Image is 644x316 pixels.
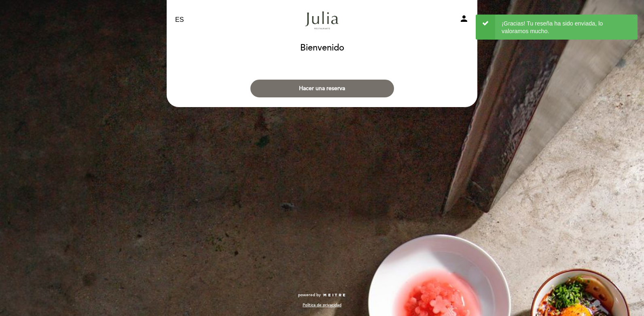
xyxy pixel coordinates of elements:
[303,302,341,308] a: Política de privacidad
[633,15,636,20] button: ×
[250,80,394,97] button: Hacer una reserva
[300,43,344,53] h1: Bienvenido
[459,14,469,23] i: person
[298,292,346,298] a: powered by
[298,292,321,298] span: powered by
[323,293,346,297] img: MEITRE
[459,14,469,26] button: person
[476,15,638,40] div: ¡Gracias! Tu reseña ha sido enviada, lo valoramos mucho.
[271,9,373,31] a: [PERSON_NAME]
